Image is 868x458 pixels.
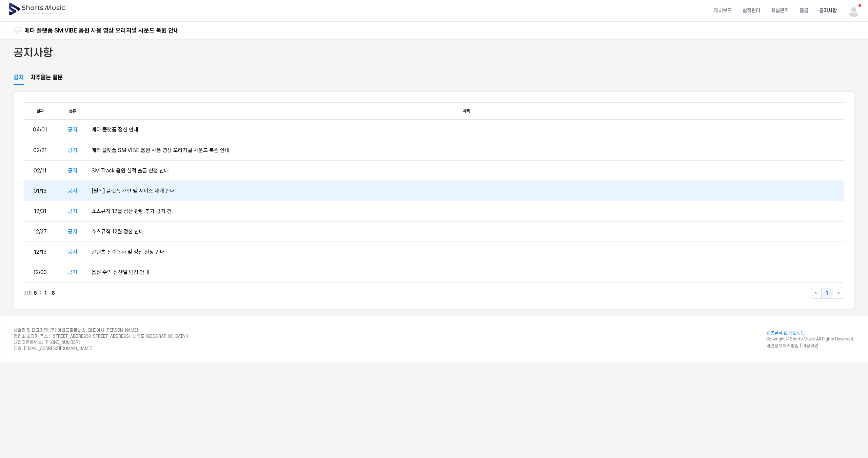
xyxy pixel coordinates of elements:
div: (주) 여의도파트너스, 대표이사 [PERSON_NAME] [STREET_ADDRESS]([STREET_ADDRESS], 선유도 [GEOGRAPHIC_DATA]) 사업자등록번호... [14,327,188,352]
a: 개인정보처리방침 | 이용약관 [766,343,818,348]
div: Copyright © Shorts Music All Rights Reserved. [766,330,854,349]
td: 쇼츠뮤직 12월 정산 관련 추가 공지 건 [89,201,844,222]
td: 02/11 [24,161,56,181]
img: 알림 아이콘 [14,26,22,34]
td: 쇼츠뮤직 12월 정산 안내 [89,222,844,242]
a: 자주묻는 질문 [31,74,63,85]
td: 04/01 [24,120,56,140]
button: < [810,288,822,299]
button: 1 [821,288,833,299]
span: 상호명 및 대표자명 : [14,328,50,333]
h2: 공지사항 [14,45,53,61]
td: 공지 [56,120,89,140]
td: 공지 [56,242,89,262]
a: 쇼츠뮤직 앱 다운로드 [766,330,854,336]
span: 1 - 8 [44,290,55,297]
td: [필독] 플랫폼 개편 및 서비스 재개 안내 [89,181,844,201]
td: 공지 [56,181,89,201]
a: 메타 플랫폼 SM VIBE 음원 사용 영상 오리지널 사운드 복원 안내 [24,26,179,35]
th: 분류 [56,103,89,120]
td: 02/21 [24,140,56,161]
td: 공지 [56,201,89,222]
nav: Table navigation [24,283,844,299]
td: SM Track 음원 실적 출금 신청 안내 [89,161,844,181]
td: 메타 플랫폼 SM VIBE 음원 사용 영상 오리지널 사운드 복원 안내 [89,140,844,161]
span: 영업소 소재지 주소 : [14,334,51,339]
a: 대시보드 [709,2,737,20]
td: 공지 [56,140,89,161]
th: 날짜 [24,103,56,120]
td: 공지 [56,161,89,181]
a: 공지 [14,74,24,85]
td: 01/13 [24,181,56,201]
td: 공지 [56,222,89,242]
p: 전체 중 [24,290,55,297]
a: 공지사항 [814,2,842,20]
span: 8 [34,290,37,297]
td: 메타 플랫폼 정산 안내 [89,120,844,140]
td: 12/27 [24,222,56,242]
img: 사용자 이미지 [848,5,860,17]
a: 출금 [794,2,814,20]
a: 실적관리 [737,2,766,20]
td: 12/31 [24,201,56,222]
td: 음원 수익 정산일 변경 안내 [89,262,844,283]
td: 12/03 [24,262,56,283]
th: 제목 [89,103,844,120]
td: 콘텐츠 전수조사 및 정산 일정 안내 [89,242,844,262]
button: > [833,288,844,299]
td: 공지 [56,262,89,283]
a: 채널관리 [766,2,794,20]
td: 12/13 [24,242,56,262]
